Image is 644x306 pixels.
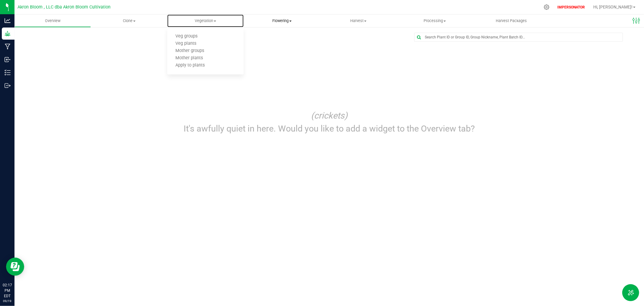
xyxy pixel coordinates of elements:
[593,5,633,9] span: Hi, [PERSON_NAME]!
[167,18,244,24] span: Vegetation
[3,282,12,299] p: 02:17 PM EDT
[91,15,167,27] a: Clone
[167,41,204,46] span: Veg plants
[5,70,11,76] inline-svg: Inventory
[5,83,11,89] inline-svg: Outbound
[18,5,111,10] span: Akron Bloom , LLC dba Akron Bloom Cultivation
[622,284,639,301] button: Toggle Menu
[5,44,11,50] inline-svg: Manufacturing
[311,110,348,121] i: (crickets)
[14,15,91,27] a: Overview
[5,18,11,24] inline-svg: Analytics
[543,4,550,10] div: Manage settings
[167,15,244,27] a: Vegetation Veg groups Veg plants Mother groups Mother plants Apply to plants
[167,56,211,61] span: Mother plants
[473,15,549,27] a: Harvest Packages
[555,5,587,10] p: IMPERSONATOR
[167,48,212,54] span: Mother groups
[320,15,397,27] a: Harvest
[182,122,477,135] p: It's awfully quiet in here. Would you like to add a widget to the Overview tab?
[3,299,12,303] p: 09/19
[397,15,473,27] a: Processing
[167,34,206,39] span: Veg groups
[6,258,24,276] iframe: Resource center
[415,33,623,41] input: Search Plant ID or Group ID, Group Nickname, Plant Batch ID...
[167,63,213,68] span: Apply to plants
[5,57,11,63] inline-svg: Inbound
[244,15,320,27] a: Flowering
[5,31,11,37] inline-svg: Grow
[488,18,535,24] span: Harvest Packages
[244,18,320,24] span: Flowering
[91,18,167,24] span: Clone
[37,18,69,24] span: Overview
[321,18,396,24] span: Harvest
[397,18,473,24] span: Processing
